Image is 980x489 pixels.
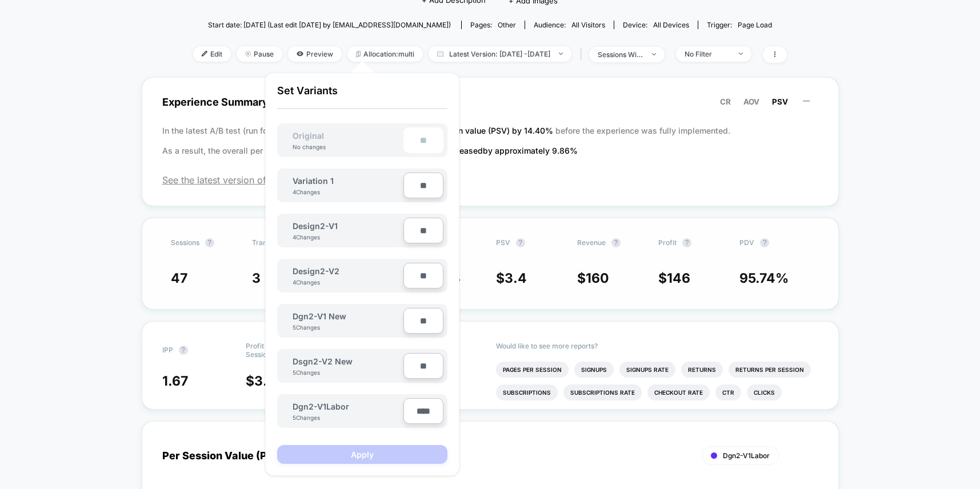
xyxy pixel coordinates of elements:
[293,221,338,231] span: Design2-V1
[681,362,723,378] li: Returns
[496,342,818,350] p: Would like to see more reports?
[437,51,443,57] img: calendar
[277,85,447,109] p: Set Variants
[740,97,763,107] button: AOV
[496,270,527,286] span: $
[498,21,516,29] span: other
[571,21,605,29] span: All Visitors
[496,362,569,378] li: Pages Per Session
[574,362,614,378] li: Signups
[162,174,818,186] span: See the latest version of the report
[598,50,643,59] div: sessions with impression
[208,21,451,29] span: Start date: [DATE] (Last edit [DATE] by [EMAIL_ADDRESS][DOMAIN_NAME])
[611,238,621,247] button: ?
[743,97,759,106] span: AOV
[252,238,294,247] span: Transactions
[653,21,689,29] span: all devices
[707,21,772,29] div: Trigger:
[179,346,188,355] button: ?
[516,238,525,247] button: ?
[193,46,231,62] span: Edit
[293,311,346,321] span: Dgn2-V1 New
[288,46,342,62] span: Preview
[496,384,558,400] li: Subscriptions
[723,451,770,460] span: Dgn2-V1Labor
[729,362,811,378] li: Returns Per Session
[647,384,710,400] li: Checkout Rate
[429,46,571,62] span: Latest Version: [DATE] - [DATE]
[658,270,690,286] span: $
[281,143,337,150] div: No changes
[162,373,188,389] span: 1.67
[293,369,327,376] div: 5 Changes
[505,270,527,286] span: 3.4
[162,346,173,354] span: IPP
[685,50,730,58] div: No Filter
[171,238,199,247] span: Sessions
[356,51,361,57] img: rebalance
[534,21,605,29] div: Audience:
[772,97,788,106] span: PSV
[577,270,609,286] span: $
[760,238,769,247] button: ?
[747,384,782,400] li: Clicks
[281,131,335,141] span: Original
[739,270,789,286] span: 95.74 %
[559,53,563,55] img: end
[252,270,261,286] span: 3
[171,270,187,286] span: 47
[720,97,731,106] span: CR
[563,384,642,400] li: Subscriptions Rate
[496,238,510,247] span: PSV
[445,146,578,155] span: increased by approximately 9.86 %
[619,362,675,378] li: Signups Rate
[470,21,516,29] div: Pages:
[293,234,327,241] div: 4 Changes
[739,238,754,247] span: PDV
[577,238,606,247] span: Revenue
[614,21,698,29] span: Device:
[715,384,741,400] li: Ctr
[246,373,278,389] span: $
[577,46,589,63] span: |
[293,324,327,331] div: 5 Changes
[205,238,214,247] button: ?
[246,342,288,359] span: Profit Per Session
[293,189,327,195] div: 4 Changes
[717,97,734,107] button: CR
[658,238,677,247] span: Profit
[682,238,691,247] button: ?
[739,53,743,55] img: end
[293,356,353,366] span: Dsgn2-V2 New
[347,46,423,62] span: Allocation: multi
[277,445,447,464] button: Apply
[293,279,327,286] div: 4 Changes
[586,270,609,286] span: 160
[293,266,339,276] span: Design2-V2
[237,46,282,62] span: Pause
[667,270,690,286] span: 146
[293,402,349,411] span: Dgn2-V1Labor
[245,51,251,57] img: end
[293,176,334,186] span: Variation 1
[652,53,656,55] img: end
[162,121,818,161] p: In the latest A/B test (run for 7 days), before the experience was fully implemented. As a result...
[202,51,207,57] img: edit
[738,21,772,29] span: Page Load
[769,97,791,107] button: PSV
[162,89,818,115] span: Experience Summary (Per Session Value)
[293,414,327,421] div: 5 Changes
